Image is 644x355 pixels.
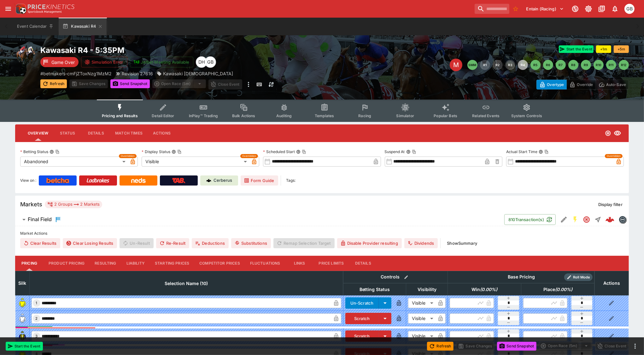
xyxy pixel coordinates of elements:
[130,57,194,67] button: Jetbet Meeting Available
[232,113,255,118] span: Bulk Actions
[20,175,36,186] label: View on :
[241,175,278,186] a: Form Guide
[544,150,549,154] button: Copy To Clipboard
[555,286,572,293] em: ( 0.00 %)
[206,178,211,183] img: Cerberus
[172,178,185,183] img: TabNZ
[547,81,564,88] p: Overtype
[192,238,229,248] button: Deductions
[518,60,528,70] button: R4
[358,113,371,118] span: Racing
[97,100,547,122] div: Event type filters
[296,150,301,154] button: Scheduled StartCopy To Clipboard
[120,238,153,248] span: Un-Result
[614,45,629,53] button: +5m
[450,59,462,71] div: Edit Meeting
[133,59,140,65] img: jetbet-logo.svg
[194,256,245,271] button: Competitor Prices
[539,341,593,350] div: split button
[566,80,596,89] button: Override
[82,126,110,141] button: Details
[592,214,604,225] button: Straight
[214,177,232,184] p: Cerberus
[15,271,30,295] th: Silk
[412,150,416,154] button: Copy To Clipboard
[51,59,75,66] p: Game Over
[604,213,616,226] a: 68a91722-82e6-409e-aa2f-5077109a6feb
[434,113,457,118] span: Popular Bets
[624,4,635,14] div: Gary Brigginshaw
[6,342,43,351] button: Start the Event
[110,126,148,141] button: Match Times
[196,56,207,68] div: David Howard
[81,57,127,67] button: Simulation Error
[17,313,27,324] img: runner 2
[596,80,629,89] button: Auto-Save
[343,271,448,283] th: Controls
[177,150,182,154] button: Copy To Clipboard
[44,256,90,271] button: Product Pricing
[47,201,100,208] div: 2 Groups 2 Markets
[506,149,537,154] p: Actual Start Time
[20,229,624,238] label: Market Actions
[539,150,543,154] button: Actual Start TimeCopy To Clipboard
[581,214,592,225] button: Abandoned
[63,238,117,248] button: Clear Losing Results
[564,273,593,281] div: Show/hide Price Roll mode configuration.
[337,238,402,248] button: Disable Provider resulting
[28,216,52,223] h6: Final Field
[596,3,607,14] button: Documentation
[385,149,405,154] p: Suspend At
[40,79,67,88] button: Refresh
[536,286,579,293] span: Place(0.00%)
[606,215,614,224] img: logo-cerberus--red.svg
[53,126,82,141] button: Status
[404,238,438,248] button: Dividends
[594,199,626,209] button: Display filter
[276,113,292,118] span: Auditing
[497,342,536,351] button: Send Snapshot
[543,60,553,70] button: R6
[606,215,614,224] div: 68a91722-82e6-409e-aa2f-5077109a6feb
[86,178,109,183] img: Ladbrokes
[536,80,629,89] div: Start From
[150,256,194,271] button: Starting Prices
[623,2,636,16] button: Gary Brigginshaw
[286,175,296,186] label: Tags:
[408,331,436,341] div: Visible
[3,3,14,14] button: open drawer
[263,149,295,154] p: Scheduled Start
[523,4,568,14] button: Select Tenant
[20,201,42,208] h5: Markets
[110,79,150,88] button: Send Snapshot
[14,3,26,15] img: PriceKinetics Logo
[23,126,53,141] button: Overview
[17,298,27,308] img: runner 1
[467,60,629,70] nav: pagination navigation
[20,157,128,167] div: Abandoned
[55,150,60,154] button: Copy To Clipboard
[530,60,541,70] button: R5
[156,238,189,248] button: Re-Result
[511,113,542,118] span: System Controls
[40,70,112,77] p: Copy To Clipboard
[594,271,629,295] th: Actions
[594,60,604,70] button: R10
[408,298,436,308] div: Visible
[493,60,503,70] button: R2
[536,80,567,89] button: Overtype
[619,60,629,70] button: R12
[157,70,233,77] div: Kawasaki 2Yo
[606,81,626,88] p: Auto-Save
[17,331,27,341] img: runner 3
[13,18,57,35] button: Event Calendar
[480,286,497,293] em: ( 0.00 %)
[559,45,594,53] button: Start the Event
[505,273,537,281] div: Base Pricing
[20,238,60,248] button: Clear Results
[242,154,256,158] span: Overridden
[556,60,566,70] button: R7
[152,113,174,118] span: Detail Editor
[121,256,150,271] button: Liability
